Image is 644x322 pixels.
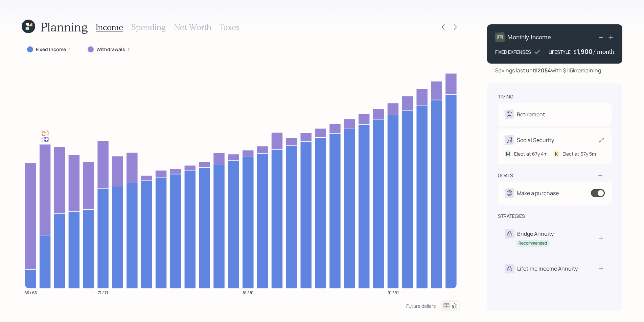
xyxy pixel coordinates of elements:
div: K [553,150,560,157]
div: Elect at 67y 4m [514,150,548,157]
tspan: 71 / 71 [98,290,108,295]
div: FIXED EXPENSES [495,48,531,55]
h4: Monthly Income [507,33,551,41]
b: 2054 [537,67,551,74]
h3: Net Worth [174,22,211,32]
label: Withdrawals [96,46,125,53]
div: Savings last until with $115k remaining [495,66,601,74]
tspan: 81 / 81 [243,290,254,295]
div: LIFESTYLE [549,48,571,55]
div: Bridge Annuity [517,230,554,238]
div: Retirement [517,110,545,118]
tspan: 91 / 91 [388,290,399,295]
div: M [505,150,511,157]
div: timing [498,93,513,100]
h4: $ [573,48,577,55]
div: 1,900 [577,47,594,55]
h3: Taxes [220,22,239,32]
div: Future dollars [406,303,436,309]
h3: Income [96,22,123,32]
h3: Spending [131,22,166,32]
h4: / month [594,48,614,55]
div: Lifetime Income Annuity [517,264,578,273]
div: Recommended [519,240,547,246]
h1: Planning [41,20,88,34]
div: strategies [498,213,525,220]
label: Fixed Income [36,46,66,53]
div: Make a purchase [517,189,559,197]
tspan: 66 / 66 [24,290,37,295]
div: Elect at 67y 5m [562,150,596,157]
div: goals [498,172,513,179]
div: Social Security [517,136,554,144]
